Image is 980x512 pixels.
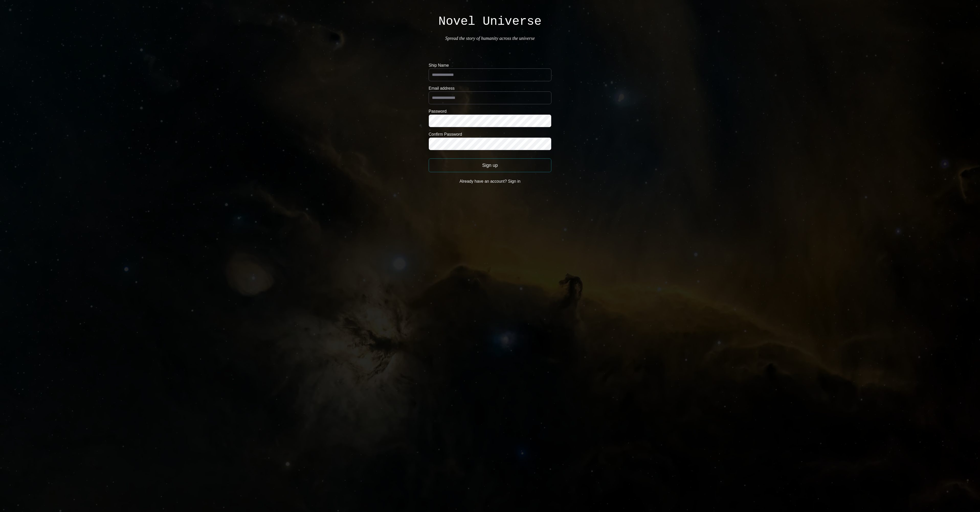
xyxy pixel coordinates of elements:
p: Spread the story of humanity across the universe [445,35,535,42]
label: Email address [429,85,551,91]
label: Confirm Password [429,131,551,137]
label: Password [429,108,551,114]
button: Already have an account? Sign in [429,176,551,187]
h1: Novel Universe [438,15,541,28]
button: Sign up [429,158,551,172]
label: Ship Name [429,62,551,68]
